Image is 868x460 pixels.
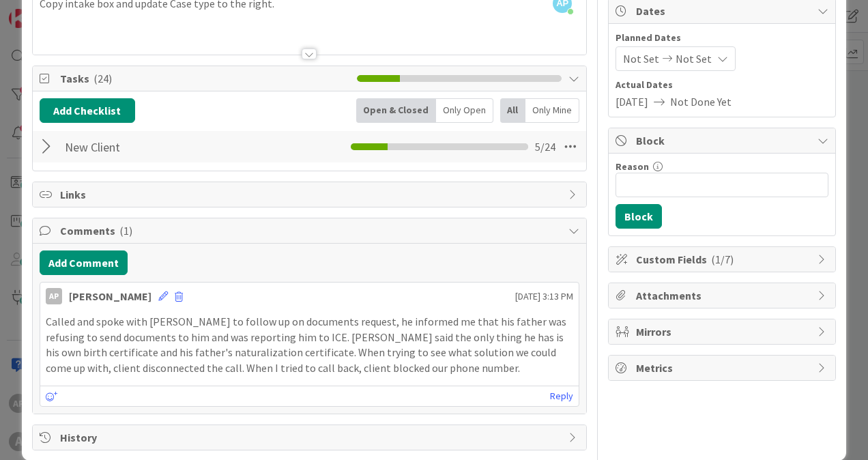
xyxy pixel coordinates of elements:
[670,94,732,110] span: Not Done Yet
[60,134,285,159] input: Add Checklist...
[550,388,573,405] a: Reply
[616,94,648,110] span: [DATE]
[60,222,562,239] span: Comments
[515,289,573,304] span: [DATE] 3:13 PM
[636,3,811,19] span: Dates
[436,98,493,123] div: Only Open
[46,314,573,376] p: Called and spoke with [PERSON_NAME] to follow up on documents request, he informed me that his fa...
[500,98,525,123] div: All
[40,98,135,123] button: Add Checklist
[60,429,562,446] span: History
[46,288,62,304] div: AP
[93,72,112,85] span: ( 24 )
[616,31,828,45] span: Planned Dates
[60,70,350,87] span: Tasks
[119,224,132,238] span: ( 1 )
[525,98,579,123] div: Only Mine
[623,51,659,67] span: Not Set
[40,250,128,275] button: Add Comment
[616,78,828,92] span: Actual Dates
[616,160,649,173] label: Reason
[60,186,562,203] span: Links
[711,253,734,266] span: ( 1/7 )
[636,360,811,376] span: Metrics
[356,98,436,123] div: Open & Closed
[636,251,811,268] span: Custom Fields
[69,288,151,304] div: [PERSON_NAME]
[636,132,811,149] span: Block
[636,287,811,304] span: Attachments
[535,139,555,155] span: 5 / 24
[676,51,712,67] span: Not Set
[616,204,662,229] button: Block
[636,324,811,340] span: Mirrors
